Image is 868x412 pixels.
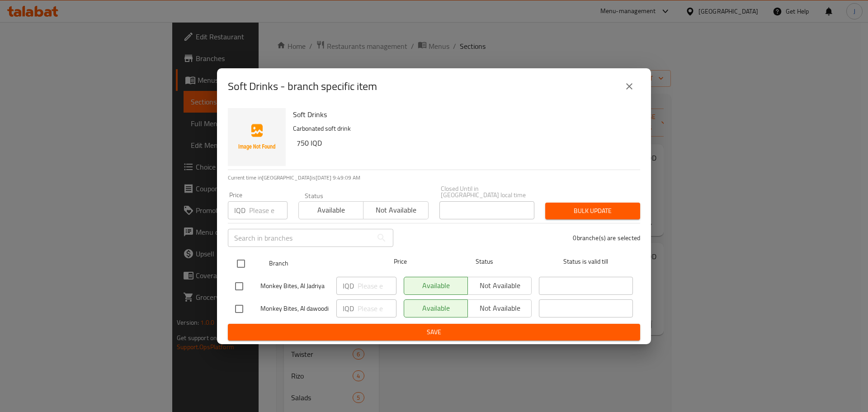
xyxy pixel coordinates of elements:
[228,108,286,166] img: Soft Drinks
[302,204,360,217] span: Available
[363,201,428,219] button: Not available
[573,233,640,242] p: 0 branche(s) are selected
[235,327,633,338] span: Save
[260,280,329,292] span: Monkey Bites, Al Jadriya
[358,299,396,317] input: Please enter price
[249,201,288,219] input: Please enter price
[545,203,640,219] button: Bulk update
[234,205,245,216] p: IQD
[293,123,633,134] p: Carbonated soft drink
[539,256,633,267] span: Status is valid till
[228,229,373,247] input: Search in branches
[343,280,354,291] p: IQD
[298,201,363,219] button: Available
[343,303,354,314] p: IQD
[260,303,329,314] span: Monkey Bites, Al dawoodi
[269,258,363,269] span: Branch
[618,76,640,97] button: close
[552,205,633,217] span: Bulk update
[228,174,640,182] p: Current time in [GEOGRAPHIC_DATA] is [DATE] 9:49:09 AM
[438,256,532,267] span: Status
[297,137,633,149] h6: 750 IQD
[370,256,430,267] span: Price
[228,79,377,94] h2: Soft Drinks - branch specific item
[228,324,640,341] button: Save
[367,204,425,217] span: Not available
[293,108,633,121] h6: Soft Drinks
[358,277,396,295] input: Please enter price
